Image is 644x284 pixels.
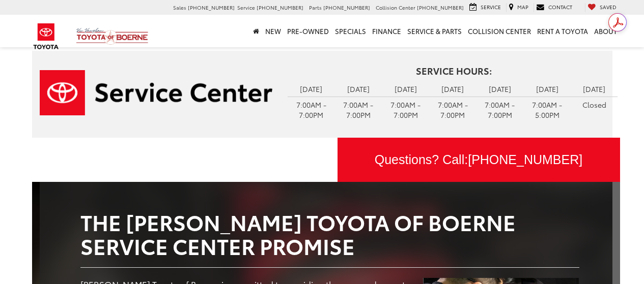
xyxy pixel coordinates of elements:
td: [DATE] [477,81,524,97]
span: Sales [173,4,186,11]
a: Pre-Owned [284,15,332,47]
td: 7:00AM - 7:00PM [335,97,382,122]
a: Collision Center [465,15,534,47]
span: Contact [548,3,572,11]
span: Collision Center [376,4,415,11]
a: Map [506,3,531,12]
span: [PHONE_NUMBER] [188,4,235,11]
img: Vic Vaughan Toyota of Boerne [76,27,149,45]
td: Closed [571,97,618,112]
span: Parts [309,4,322,11]
span: Service [237,4,255,11]
span: [PHONE_NUMBER] [323,4,370,11]
a: My Saved Vehicles [585,3,619,12]
a: Home [250,15,262,47]
a: Questions? Call:[PHONE_NUMBER] [338,138,620,182]
td: [DATE] [523,81,571,97]
span: [PHONE_NUMBER] [417,4,464,11]
a: Specials [332,15,369,47]
td: 7:00AM - 7:00PM [477,97,524,122]
td: [DATE] [382,81,429,97]
td: 7:00AM - 7:00PM [429,97,477,122]
span: [PHONE_NUMBER] [468,152,582,167]
td: 7:00AM - 7:00PM [382,97,429,122]
td: [DATE] [288,81,335,97]
div: Questions? Call: [338,138,620,182]
td: 7:00AM - 5:00PM [523,97,571,122]
span: Service [481,3,501,11]
td: [DATE] [429,81,477,97]
td: 7:00AM - 7:00PM [288,97,335,122]
h2: The [PERSON_NAME] Toyota of Boerne Service Center Promise [80,210,579,257]
img: Service Center | Vic Vaughan Toyota of Boerne in Boerne TX [40,70,273,115]
td: [DATE] [335,81,382,97]
a: Service & Parts: Opens in a new tab [404,15,465,47]
a: About [591,15,620,47]
span: Saved [600,3,617,11]
a: Contact [534,3,575,12]
a: New [262,15,284,47]
span: Map [517,3,528,11]
img: Toyota [27,20,65,53]
span: [PHONE_NUMBER] [257,4,303,11]
a: Service [467,3,503,12]
a: Finance [369,15,404,47]
a: Rent a Toyota [534,15,591,47]
h4: Service Hours: [288,66,620,76]
td: [DATE] [571,81,618,97]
